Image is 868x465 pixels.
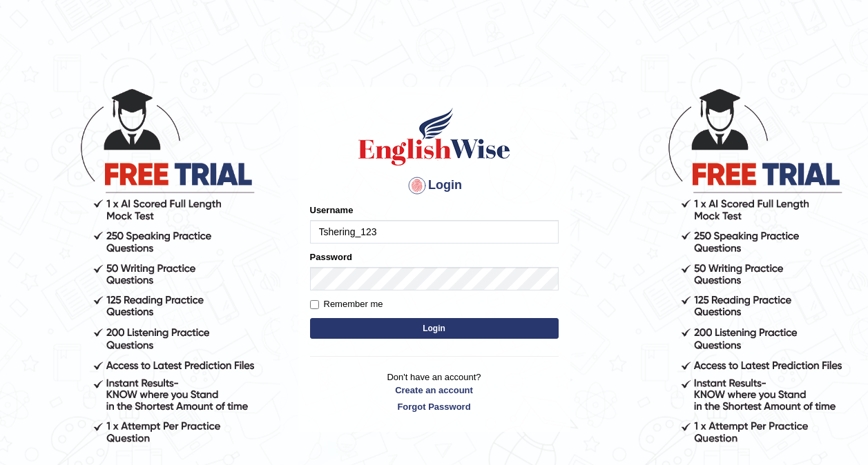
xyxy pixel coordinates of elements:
label: Password [310,250,352,264]
label: Remember me [310,297,383,311]
img: Logo of English Wise sign in for intelligent practice with AI [356,106,513,168]
input: Remember me [310,300,319,309]
a: Create an account [310,384,559,397]
p: Don't have an account? [310,370,559,413]
h4: Login [310,175,559,197]
label: Username [310,204,354,217]
a: Forgot Password [310,400,559,413]
button: Login [310,318,559,339]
